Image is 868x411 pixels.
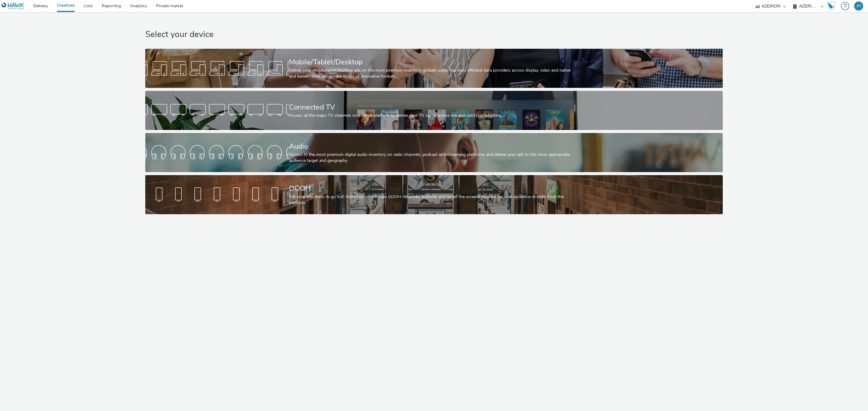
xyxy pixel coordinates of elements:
[145,49,722,88] a: Mobile/Tablet/DesktopDeliver your mobile/tablet/desktop ads on the most premium inventory globall...
[289,183,577,194] div: DOOH
[826,1,835,11] img: Hawk Academy
[289,141,577,152] div: Audio
[289,102,577,113] div: Connected TV
[145,29,722,40] h1: Select your device
[145,91,722,130] a: Connected TVAccess all the major TV channels on a single platform to deliver your TV spots across...
[289,113,577,119] div: Access all the major TV channels on a single platform to deliver your TV spots across live and ca...
[289,57,577,67] div: Mobile/Tablet/Desktop
[826,1,838,11] a: Hawk Academy
[289,152,577,164] div: Access to the most premium digital audio inventory on radio channels, podcast and streaming platf...
[857,2,861,11] div: IH
[145,175,722,214] a: DOOHGet your ads ready to go out! Advertise on the main DOOH networks available and target the sc...
[145,133,722,172] a: AudioAccess to the most premium digital audio inventory on radio channels, podcast and streaming ...
[2,2,25,10] img: undefined Logo
[289,194,577,206] div: Get your ads ready to go out! Advertise on the main DOOH networks available and target the screen...
[289,67,577,80] div: Deliver your mobile/tablet/desktop ads on the most premium inventory globally using the most effi...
